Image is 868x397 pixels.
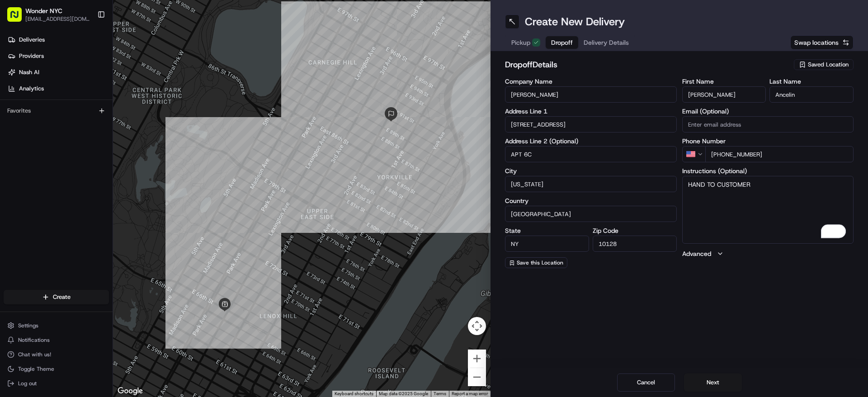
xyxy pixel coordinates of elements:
div: Favorites [4,104,109,118]
label: Instructions (Optional) [682,168,854,174]
a: 📗Knowledge Base [5,198,73,215]
button: Chat with us! [4,348,109,361]
span: Log out [18,380,37,387]
img: Nash [9,9,27,27]
input: Enter first name [682,86,766,103]
input: Enter email address [682,116,854,132]
div: 📗 [9,203,16,210]
span: Nash AI [19,68,39,76]
div: Start new chat [41,86,148,95]
span: • [122,140,125,147]
div: Past conversations [9,118,61,125]
button: Create [4,290,109,304]
input: Enter zip code [593,236,677,252]
span: [DATE] [127,140,145,147]
input: Enter city [505,176,677,192]
img: 1736555255976-a54dd68f-1ca7-489b-9aae-adbdc363a1c4 [18,141,25,148]
h2: dropoff Details [505,58,788,71]
a: Powered byPylon [64,224,109,231]
img: 1732323095091-59ea418b-cfe3-43c8-9ae0-d0d06d6fd42c [19,86,35,103]
img: Google [115,385,145,397]
button: Cancel [617,373,675,392]
label: City [505,168,677,174]
button: Settings [4,319,109,332]
div: We're available if you need us! [41,95,124,103]
span: Dropoff [551,38,573,47]
label: Address Line 2 (Optional) [505,138,677,144]
button: Log out [4,377,109,390]
span: [PERSON_NAME] [PERSON_NAME] [28,165,120,172]
textarea: To enrich screen reader interactions, please activate Accessibility in Grammarly extension settings [682,176,854,244]
a: Nash AI [4,65,113,80]
span: Create [53,293,71,301]
label: Country [505,198,677,204]
button: Toggle Theme [4,363,109,375]
span: Analytics [19,85,44,93]
button: Start new chat [154,89,165,100]
span: Swap locations [794,38,839,47]
span: • [122,165,125,172]
span: [PERSON_NAME] [PERSON_NAME] [28,140,120,147]
img: Dianne Alexi Soriano [9,132,24,146]
a: Analytics [4,81,113,96]
span: [DATE] [127,165,145,172]
a: Open this area in Google Maps (opens a new window) [115,385,145,397]
span: Deliveries [19,36,45,44]
button: Keyboard shortcuts [335,391,373,397]
span: Notifications [18,336,50,344]
label: Phone Number [682,138,854,144]
span: Saved Location [808,61,849,69]
button: Swap locations [790,35,854,50]
img: 1736555255976-a54dd68f-1ca7-489b-9aae-adbdc363a1c4 [9,86,25,103]
a: Providers [4,49,113,63]
label: First Name [682,78,766,85]
input: Enter last name [769,86,854,103]
span: API Documentation [85,202,145,211]
span: Providers [19,52,44,60]
label: Last Name [769,78,854,85]
button: Wonder NYC[EMAIL_ADDRESS][DOMAIN_NAME] [4,4,94,25]
button: Map camera controls [468,317,486,335]
label: Advanced [682,249,711,258]
button: Wonder NYC [25,6,62,15]
button: Save this Location [505,257,567,268]
input: Enter address [505,116,677,132]
input: Clear [24,58,149,68]
button: Saved Location [794,58,854,71]
button: Zoom in [468,350,486,368]
span: Delivery Details [584,38,629,47]
button: See all [140,116,165,127]
button: Next [684,373,742,392]
input: Enter company name [505,86,677,103]
label: Company Name [505,78,677,85]
a: Report a map error [452,391,488,396]
button: Notifications [4,334,109,346]
img: 1736555255976-a54dd68f-1ca7-489b-9aae-adbdc363a1c4 [18,165,25,172]
span: Map data ©2025 Google [379,391,428,396]
a: 💻API Documentation [73,198,149,215]
span: Chat with us! [18,351,51,358]
span: Pickup [511,38,530,47]
button: Zoom out [468,368,486,386]
span: Save this Location [517,259,563,266]
button: [EMAIL_ADDRESS][DOMAIN_NAME] [25,15,90,23]
label: Zip Code [593,227,677,234]
div: 💻 [76,203,84,210]
a: Deliveries [4,33,113,47]
span: Settings [18,322,38,329]
input: Enter country [505,206,677,222]
p: Welcome 👋 [9,36,165,51]
label: Email (Optional) [682,108,854,114]
label: State [505,227,589,234]
button: Advanced [682,249,854,258]
span: Toggle Theme [18,365,54,373]
a: Terms (opens in new tab) [434,391,446,396]
h1: Create New Delivery [525,14,625,29]
img: Dianne Alexi Soriano [9,156,24,170]
input: Enter state [505,236,589,252]
input: Apartment, suite, unit, etc. [505,146,677,162]
span: Pylon [90,224,109,231]
span: Knowledge Base [18,202,69,211]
